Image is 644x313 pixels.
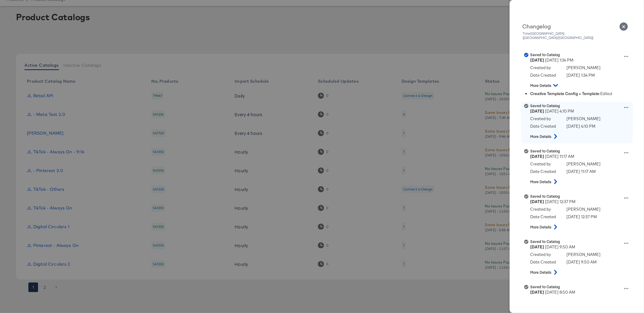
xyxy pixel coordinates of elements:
[530,225,551,230] strong: More Details
[530,239,560,244] strong: Saved to Catalog
[530,169,560,174] div: Date Created
[522,31,629,40] div: Time [GEOGRAPHIC_DATA] ([GEOGRAPHIC_DATA]/[GEOGRAPHIC_DATA])
[530,65,560,71] div: Created by
[530,259,560,265] div: Date Created
[530,199,544,204] strong: [DATE]
[530,270,551,275] strong: More Details
[530,199,631,205] div: [DATE] 12:37 PM
[530,123,560,129] div: Date Created
[530,52,560,57] strong: Saved to Catalog
[530,179,551,184] strong: More Details
[530,57,631,63] div: [DATE] 1:34 PM
[530,194,560,199] strong: Saved to Catalog
[615,18,632,35] button: Close
[566,169,596,174] div: [DATE] 11:17 AM
[566,259,597,265] div: [DATE] 9:50 AM
[566,123,595,129] div: [DATE] 4:10 PM
[566,116,601,122] div: [PERSON_NAME]
[530,109,544,113] strong: [DATE]
[530,244,631,250] div: [DATE] 9:50 AM
[566,252,601,257] div: [PERSON_NAME]
[530,252,560,257] div: Created by
[530,91,631,97] li: : Edited
[530,214,560,220] div: Date Created
[530,58,544,62] strong: [DATE]
[530,244,544,249] strong: [DATE]
[566,214,597,220] div: [DATE] 12:37 PM
[530,91,599,96] strong: Creative Template Config > Template
[566,297,601,303] div: [PERSON_NAME]
[566,72,595,78] div: [DATE] 1:34 PM
[530,161,560,167] div: Created by
[530,290,544,295] strong: [DATE]
[530,289,631,295] div: [DATE] 8:50 AM
[566,206,601,212] div: [PERSON_NAME]
[530,154,631,159] div: [DATE] 11:17 AM
[530,297,560,303] div: Created by
[522,23,629,30] div: Changelog
[530,108,631,114] div: [DATE] 4:10 PM
[530,206,560,212] div: Created by
[566,161,601,167] div: [PERSON_NAME]
[530,103,560,108] strong: Saved to Catalog
[530,134,551,139] strong: More Details
[530,72,560,78] div: Date Created
[530,116,560,122] div: Created by
[530,149,560,153] strong: Saved to Catalog
[530,83,551,88] strong: More Details
[530,154,544,159] strong: [DATE]
[530,284,560,289] strong: Saved to Catalog
[566,65,601,71] div: [PERSON_NAME]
